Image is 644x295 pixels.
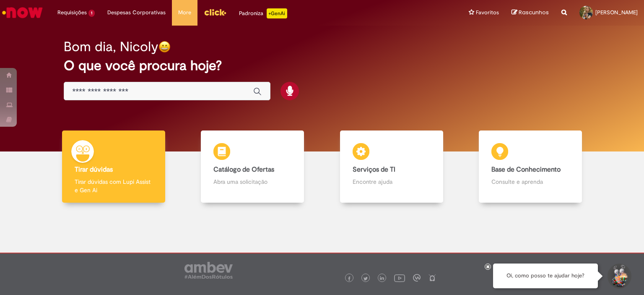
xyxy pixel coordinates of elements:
[57,8,87,17] span: Requisições
[347,277,351,281] img: logo_footer_facebook.png
[428,274,436,282] img: logo_footer_naosei.png
[476,8,499,17] span: Favoritos
[64,58,581,73] h2: O que você procura hoje?
[44,131,183,203] a: Tirar dúvidas Tirar dúvidas com Lupi Assist e Gen Ai
[88,10,95,17] span: 1
[512,9,549,17] a: Rascunhos
[64,39,158,54] h2: Bom dia, Nicoly
[183,131,322,203] a: Catálogo de Ofertas Abra uma solicitação
[353,165,395,174] b: Serviços de TI
[364,277,368,281] img: logo_footer_twitter.png
[75,178,153,194] p: Tirar dúvidas com Lupi Assist e Gen Ai
[178,8,191,17] span: More
[184,262,233,279] img: logo_footer_ambev_rotulo_gray.png
[107,8,166,17] span: Despesas Corporativas
[322,131,461,203] a: Serviços de TI Encontre ajuda
[239,8,287,18] div: Padroniza
[213,178,291,186] p: Abra uma solicitação
[1,4,44,21] img: ServiceNow
[267,8,287,18] p: +GenAi
[353,178,431,186] p: Encontre ajuda
[595,9,638,16] span: [PERSON_NAME]
[158,41,171,53] img: happy-face.png
[491,165,561,174] b: Base de Conhecimento
[461,131,600,203] a: Base de Conhecimento Consulte e aprenda
[204,6,226,18] img: click_logo_yellow_360x200.png
[213,165,274,174] b: Catálogo de Ofertas
[394,272,405,283] img: logo_footer_youtube.png
[519,8,549,16] span: Rascunhos
[380,276,384,281] img: logo_footer_linkedin.png
[491,178,569,186] p: Consulte e aprenda
[75,165,113,174] b: Tirar dúvidas
[606,264,631,289] button: Iniciar Conversa de Suporte
[413,274,421,282] img: logo_footer_workplace.png
[493,264,598,288] div: Oi, como posso te ajudar hoje?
